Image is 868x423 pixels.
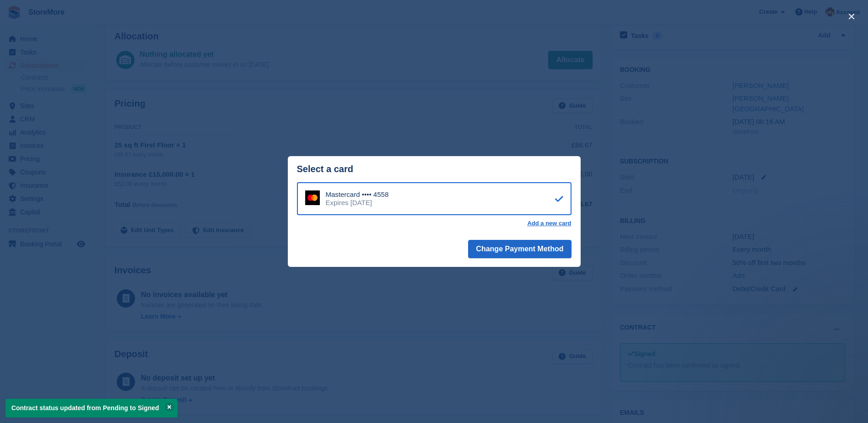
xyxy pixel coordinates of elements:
[326,199,389,207] div: Expires [DATE]
[527,220,571,227] a: Add a new card
[844,9,859,24] button: close
[305,190,320,205] img: Mastercard Logo
[297,164,571,174] div: Select a card
[5,399,178,418] p: Contract status updated from Pending to Signed
[468,240,571,258] button: Change Payment Method
[326,190,389,199] div: Mastercard •••• 4558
